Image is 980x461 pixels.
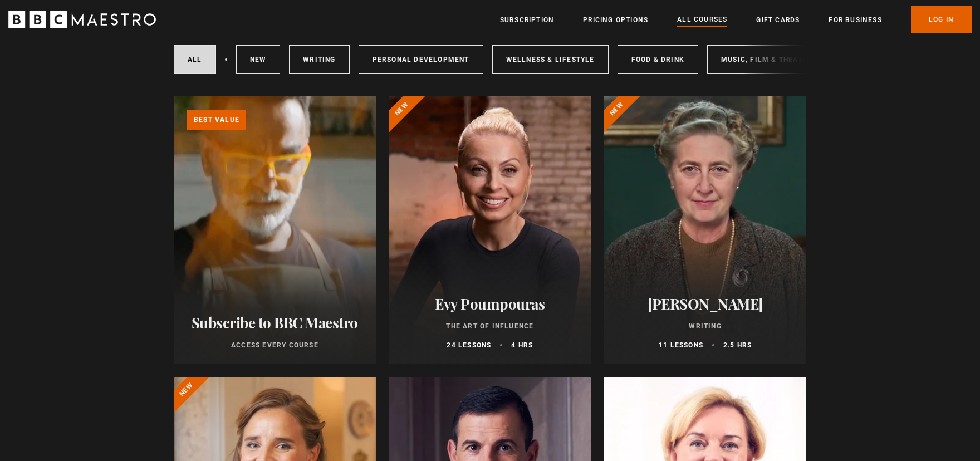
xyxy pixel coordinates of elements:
a: All [174,45,216,74]
p: Writing [618,321,793,331]
a: Evy Poumpouras The Art of Influence 24 lessons 4 hrs New [389,96,591,364]
p: 24 lessons [447,340,491,350]
a: New [236,45,281,74]
a: All Courses [677,14,727,26]
a: Writing [289,45,349,74]
a: Log In [911,6,972,33]
a: [PERSON_NAME] Writing 11 lessons 2.5 hrs New [604,96,806,364]
a: For business [829,14,881,26]
h2: Evy Poumpouras [403,295,578,312]
nav: Primary [500,6,972,33]
p: The Art of Influence [403,321,578,331]
p: 4 hrs [511,340,533,350]
a: Music, Film & Theatre [707,45,826,74]
p: 11 lessons [659,340,703,350]
a: Pricing Options [583,14,648,26]
a: Subscription [500,14,554,26]
a: Gift Cards [756,14,800,26]
h2: [PERSON_NAME] [618,295,793,312]
svg: BBC Maestro [8,11,156,28]
p: Best value [187,110,246,130]
a: Food & Drink [618,45,698,74]
a: Personal Development [359,45,483,74]
a: Wellness & Lifestyle [492,45,609,74]
p: 2.5 hrs [723,340,752,350]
